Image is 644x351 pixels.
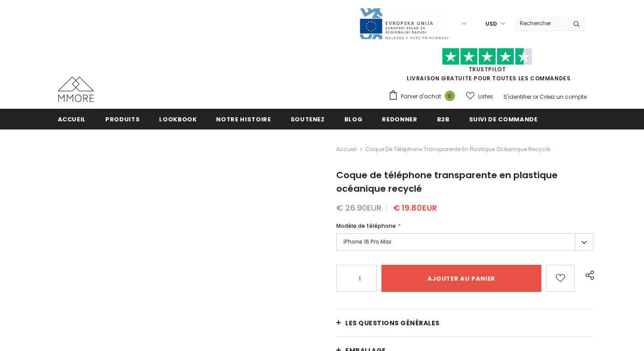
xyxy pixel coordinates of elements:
a: Créez un compte [540,93,587,101]
a: Accueil [336,144,357,155]
span: € 19.80EUR [393,202,437,213]
a: Suivi de commande [469,109,538,129]
a: Javni Razpis [359,19,449,27]
a: Panier d'achat 0 [388,90,460,103]
a: TrustPilot [469,65,506,73]
a: S'identifier [503,93,531,101]
span: Blog [344,115,363,124]
input: Ajouter au panier [381,265,541,292]
img: Cas MMORE [58,77,94,102]
img: Javni Razpis [359,7,449,40]
span: Les questions générales [345,319,440,328]
span: Panier d'achat [401,92,441,101]
span: Modèle de téléphone [336,222,396,230]
a: Lookbook [159,109,197,129]
a: Produits [105,109,140,129]
span: Accueil [58,115,86,124]
span: Lookbook [159,115,197,124]
span: Coque de téléphone transparente en plastique océanique recyclé [365,144,550,155]
span: USD [485,19,497,28]
a: Blog [344,109,363,129]
label: iPhone 16 Pro Max [336,233,593,251]
a: Notre histoire [216,109,271,129]
img: Faites confiance aux étoiles pilotes [442,48,532,65]
input: Search Site [514,17,566,30]
span: B2B [437,115,450,124]
span: Coque de téléphone transparente en plastique océanique recyclé [336,169,558,195]
a: Les questions générales [336,309,593,337]
span: soutenez [291,115,325,124]
a: Redonner [382,109,417,129]
span: Listes [478,92,493,101]
span: Produits [105,115,140,124]
span: Notre histoire [216,115,271,124]
span: or [533,93,538,101]
a: Listes [466,88,493,104]
span: 0 [445,91,455,101]
a: B2B [437,109,450,129]
span: Suivi de commande [469,115,538,124]
a: Accueil [58,109,86,129]
span: LIVRAISON GRATUITE POUR TOUTES LES COMMANDES [388,52,587,82]
span: Redonner [382,115,417,124]
a: soutenez [291,109,325,129]
span: € 26.90EUR [336,202,381,213]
